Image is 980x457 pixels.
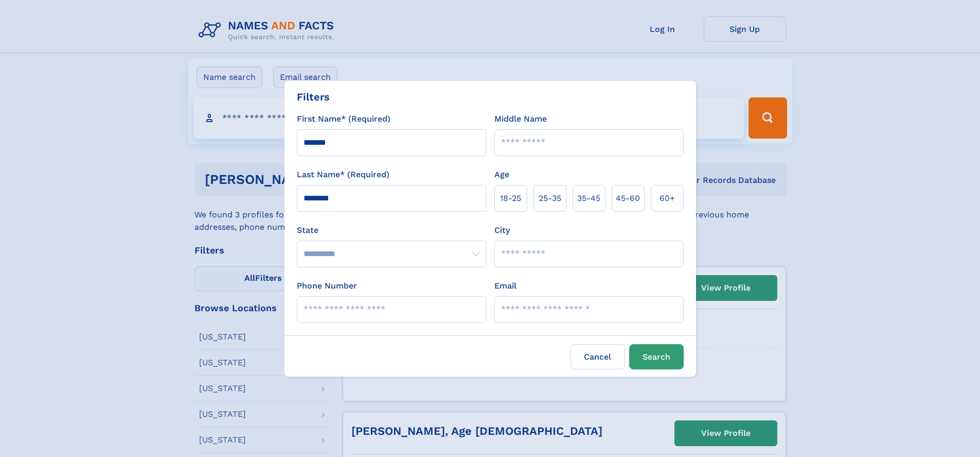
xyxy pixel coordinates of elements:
span: 45‑60 [616,192,640,205]
label: State [297,224,486,236]
label: Email [494,280,516,292]
label: Last Name* (Required) [297,168,389,181]
span: 35‑45 [577,192,600,205]
label: Cancel [571,344,625,369]
label: City [494,224,510,236]
label: Phone Number [297,280,357,292]
label: First Name* (Required) [297,113,390,125]
button: Search [629,344,684,369]
span: 18‑25 [500,192,521,205]
span: 60+ [660,192,675,205]
span: 25‑35 [539,192,561,205]
div: Filters [297,89,330,105]
label: Middle Name [494,113,547,125]
label: Age [494,168,509,181]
